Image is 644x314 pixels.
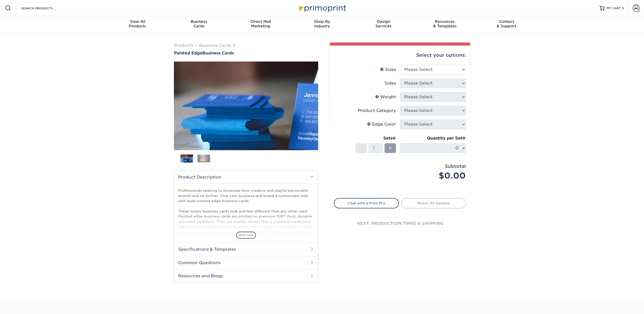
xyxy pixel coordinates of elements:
[107,19,168,24] span: View All
[367,121,396,127] div: Edge Color
[445,163,466,169] strong: Subtotal
[291,19,353,24] span: Shop By
[174,43,193,48] a: Products
[199,43,231,48] a: Business Cards
[21,5,70,11] input: SEARCH PRODUCTS.....
[353,16,414,32] a: DesignServices
[299,152,312,165] img: Business Cards 08
[380,67,396,73] div: Sizes
[282,152,295,165] img: Business Cards 07
[400,135,466,141] div: Quantity per Set
[334,46,466,65] div: Select your options:
[291,19,353,28] div: Industry
[174,34,318,178] img: Painted Edge 01
[476,16,537,32] a: Contact& Support
[385,80,396,86] div: Sides
[355,135,396,141] div: Sets
[622,6,624,10] span: 5
[174,51,202,55] span: Painted Edge
[401,198,466,208] a: Select All Options
[297,3,347,13] img: Primoprint
[230,19,291,24] span: Direct Mail
[168,16,230,32] a: BusinessCards
[389,144,392,152] span: +
[214,152,227,165] img: Business Cards 03
[265,152,278,165] img: Business Cards 06
[107,16,168,32] a: View AllProducts
[174,51,318,55] h1: Business Cards
[248,152,261,165] img: Business Cards 05
[353,19,414,24] span: Design
[236,232,256,239] span: show more
[358,108,396,114] div: Product Category
[174,269,318,282] h2: Resources and Blogs
[360,144,362,152] span: -
[174,171,318,184] h2: Product Description
[231,152,244,165] img: Business Cards 04
[414,16,476,32] a: Resources& Templates
[404,170,466,182] div: $0.00
[174,51,318,55] a: Painted EdgeBusiness Cards
[180,152,193,165] img: Business Cards 01
[334,198,399,208] a: Chat with a Print Pro
[353,19,414,28] div: Services
[174,256,318,269] h2: Common Questions
[178,188,314,286] p: Professionals seeking to showcase their creative and playful personality should look no further. ...
[197,154,210,162] img: Business Cards 02
[476,19,537,28] div: & Support
[414,19,476,24] span: Resources
[334,208,466,239] div: next: production times & shipping
[168,19,230,28] div: Cards
[230,19,291,28] div: Marketing
[174,243,318,256] h2: Specifications & Templates
[375,94,396,100] div: Weight
[414,19,476,28] div: & Templates
[476,19,537,24] span: Contact
[291,16,353,32] a: Shop ByIndustry
[168,19,230,24] span: Business
[107,19,168,28] div: Products
[230,16,291,32] a: Direct MailMarketing
[607,6,621,10] span: MY CART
